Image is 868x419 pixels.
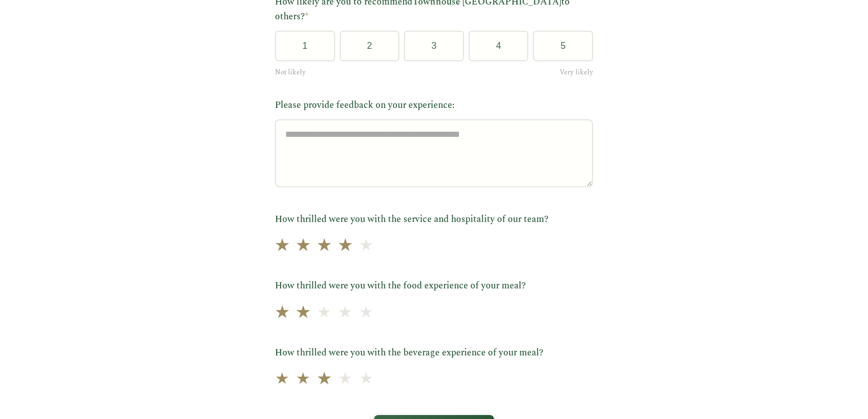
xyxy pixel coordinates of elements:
[533,31,593,61] button: 5
[295,299,311,326] span: ★
[275,67,306,78] span: Not likely
[275,279,593,294] label: How thrilled were you with the food experience of your meal?
[359,233,373,259] span: ★
[316,366,332,393] span: ★
[275,367,289,392] span: ★
[337,232,353,260] span: ★
[275,31,335,61] button: 1
[359,367,373,392] span: ★
[295,232,311,260] span: ★
[317,300,331,326] span: ★
[404,31,464,61] button: 3
[560,67,593,78] span: Very likely
[359,300,373,326] span: ★
[338,300,352,326] span: ★
[274,299,290,326] span: ★
[275,346,593,361] label: How thrilled were you with the beverage experience of your meal?
[469,31,529,61] button: 4
[274,232,290,260] span: ★
[296,367,310,392] span: ★
[316,232,332,260] span: ★
[275,212,593,227] label: How thrilled were you with the service and hospitality of our team?
[275,98,593,113] label: Please provide feedback on your experience:
[338,367,352,392] span: ★
[340,31,400,61] button: 2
